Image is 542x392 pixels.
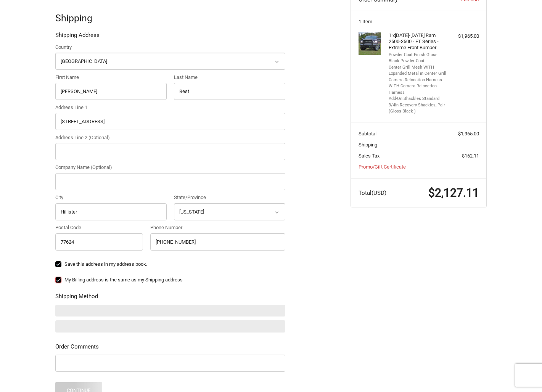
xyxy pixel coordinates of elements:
label: My Billing address is the same as my Shipping address [55,277,285,283]
h3: 1 Item [359,19,479,25]
label: City [55,194,167,201]
label: Postal Code [55,224,143,231]
a: Promo/Gift Certificate [359,164,406,170]
label: Save this address in my address book. [55,261,285,267]
legend: Order Comments [55,342,99,355]
label: State/Province [174,194,285,201]
label: Company Name [55,164,285,171]
div: $1,965.00 [449,32,479,40]
label: Phone Number [150,224,285,231]
span: $2,127.11 [428,186,479,199]
span: Subtotal [359,131,376,137]
span: $1,965.00 [458,131,479,137]
h4: 1 x [DATE]-[DATE] Ram 2500-3500 - FT Series - Extreme Front Bumper [389,32,447,51]
label: Last Name [174,74,285,81]
label: Address Line 1 [55,104,285,111]
span: Shipping [359,142,377,148]
legend: Shipping Method [55,292,98,304]
label: First Name [55,74,167,81]
li: Add-On Shackles Standard 3/4in Recovery Shackles, Pair (Gloss Black ) [389,96,447,115]
span: Sales Tax [359,153,380,159]
label: Address Line 2 [55,134,285,141]
h2: Shipping [55,12,100,24]
span: $162.11 [462,153,479,159]
small: (Optional) [91,164,112,170]
span: Total (USD) [359,190,386,196]
small: (Optional) [88,135,110,140]
li: Camera Relocation Harness WITH Camera Relocation Harness [389,77,447,96]
legend: Shipping Address [55,31,100,43]
li: Powder Coat Finish Gloss Black Powder Coat [389,52,447,64]
li: Center Grill Mesh WITH Expanded Metal in Center Grill [389,64,447,77]
label: Country [55,43,285,51]
span: -- [476,142,479,148]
